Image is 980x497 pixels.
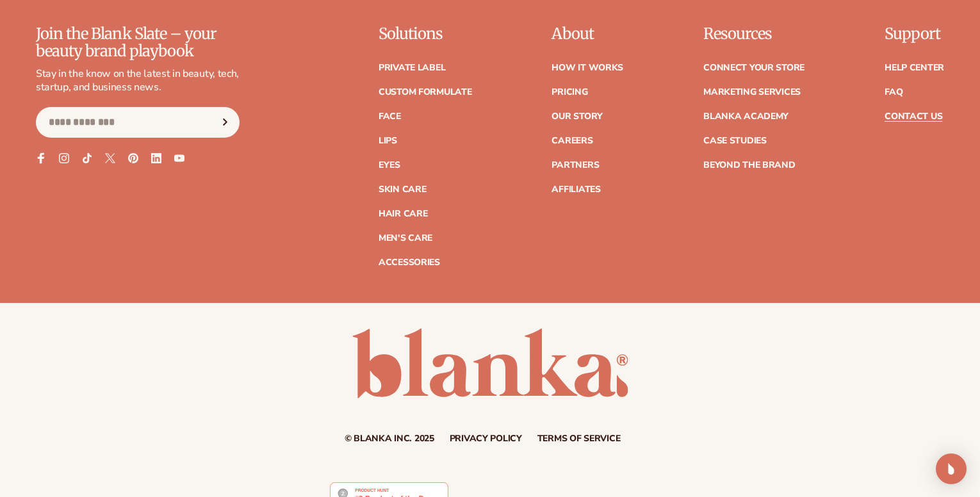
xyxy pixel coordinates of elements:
[936,453,967,484] div: Open Intercom Messenger
[885,88,902,97] a: FAQ
[379,88,472,97] a: Custom formulate
[551,112,602,121] a: Our Story
[703,161,796,170] a: Beyond the brand
[450,434,522,443] a: Privacy policy
[379,185,426,194] a: Skin Care
[551,63,623,72] a: How It Works
[211,107,239,138] button: Subscribe
[379,209,427,218] a: Hair Care
[379,258,440,267] a: Accessories
[379,161,400,170] a: Eyes
[551,88,587,97] a: Pricing
[885,63,944,72] a: Help Center
[36,26,240,60] p: Join the Blank Slate – your beauty brand playbook
[379,26,472,42] p: Solutions
[36,67,240,94] p: Stay in the know on the latest in beauty, tech, startup, and business news.
[885,26,944,42] p: Support
[551,136,592,145] a: Careers
[551,185,600,194] a: Affiliates
[703,136,767,145] a: Case Studies
[379,63,445,72] a: Private label
[703,112,788,121] a: Blanka Academy
[551,26,623,42] p: About
[537,434,621,443] a: Terms of service
[345,432,434,444] small: © Blanka Inc. 2025
[703,63,804,72] a: Connect your store
[551,161,599,170] a: Partners
[379,234,432,243] a: Men's Care
[379,112,401,121] a: Face
[703,26,804,42] p: Resources
[703,88,801,97] a: Marketing services
[379,136,397,145] a: Lips
[885,112,942,121] a: Contact Us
